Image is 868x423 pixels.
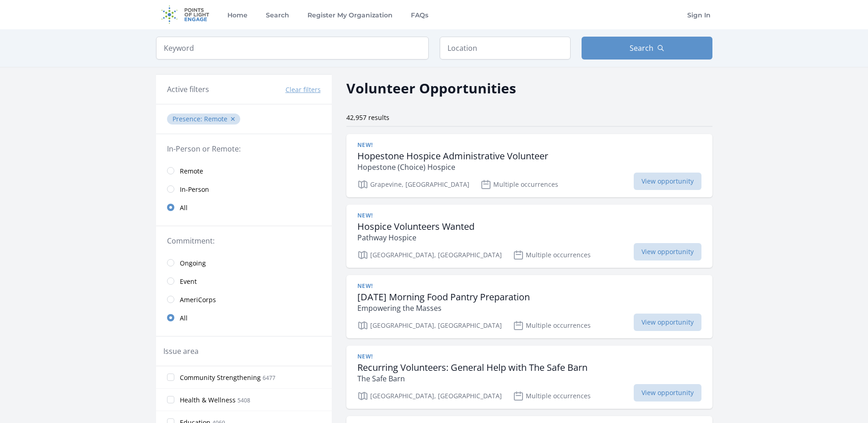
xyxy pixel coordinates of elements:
span: View opportunity [634,384,701,401]
h3: Active filters [167,84,209,95]
span: Health & Wellness [180,396,236,405]
input: Health & Wellness 5408 [167,396,174,403]
h2: Volunteer Opportunities [346,78,516,98]
span: 42,957 results [346,113,389,122]
p: The Safe Barn [357,373,588,384]
span: View opportunity [634,243,701,260]
span: Remote [204,114,227,123]
span: New! [357,353,373,360]
span: View opportunity [634,314,701,331]
input: Community Strengthening 6477 [167,374,174,381]
span: AmeriCorps [180,295,216,304]
h3: Hospice Volunteers Wanted [357,221,474,232]
p: [GEOGRAPHIC_DATA], [GEOGRAPHIC_DATA] [357,390,502,401]
span: In-Person [180,185,209,194]
legend: In-Person or Remote: [167,143,321,154]
span: New! [357,282,373,290]
span: Search [630,43,653,54]
a: New! Recurring Volunteers: General Help with The Safe Barn The Safe Barn [GEOGRAPHIC_DATA], [GEOG... [346,346,712,409]
span: Community Strengthening [180,373,261,382]
button: ✕ [230,114,236,124]
a: In-Person [156,180,332,198]
a: AmeriCorps [156,290,332,309]
input: Location [440,37,571,60]
p: Empowering the Masses [357,303,530,314]
span: Event [180,277,197,286]
a: Remote [156,162,332,180]
p: Multiple occurrences [513,249,591,260]
p: [GEOGRAPHIC_DATA], [GEOGRAPHIC_DATA] [357,320,502,331]
h3: Recurring Volunteers: General Help with The Safe Barn [357,362,588,373]
input: Keyword [156,37,429,60]
a: New! [DATE] Morning Food Pantry Preparation Empowering the Masses [GEOGRAPHIC_DATA], [GEOGRAPHIC_... [346,275,712,338]
a: All [156,309,332,327]
p: Pathway Hospice [357,232,474,243]
a: New! Hopestone Hospice Administrative Volunteer Hopestone (Choice) Hospice Grapevine, [GEOGRAPHIC... [346,134,712,197]
a: Event [156,272,332,290]
span: All [180,314,188,323]
span: Presence : [173,114,204,123]
p: Multiple occurrences [480,179,558,190]
p: [GEOGRAPHIC_DATA], [GEOGRAPHIC_DATA] [357,249,502,260]
p: Hopestone (Choice) Hospice [357,162,548,173]
a: All [156,198,332,217]
span: Remote [180,167,203,176]
p: Multiple occurrences [513,320,591,331]
span: 5408 [237,396,250,404]
span: New! [357,141,373,149]
a: Ongoing [156,254,332,272]
span: 6477 [263,374,275,382]
p: Multiple occurrences [513,390,591,401]
h3: Hopestone Hospice Administrative Volunteer [357,151,548,162]
button: Search [582,37,712,60]
span: New! [357,212,373,219]
p: Grapevine, [GEOGRAPHIC_DATA] [357,179,469,190]
h3: [DATE] Morning Food Pantry Preparation [357,292,530,303]
button: Clear filters [286,85,321,94]
span: View opportunity [634,173,701,190]
a: New! Hospice Volunteers Wanted Pathway Hospice [GEOGRAPHIC_DATA], [GEOGRAPHIC_DATA] Multiple occu... [346,205,712,268]
legend: Issue area [163,346,199,357]
span: All [180,203,188,212]
span: Ongoing [180,259,206,268]
legend: Commitment: [167,235,321,246]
